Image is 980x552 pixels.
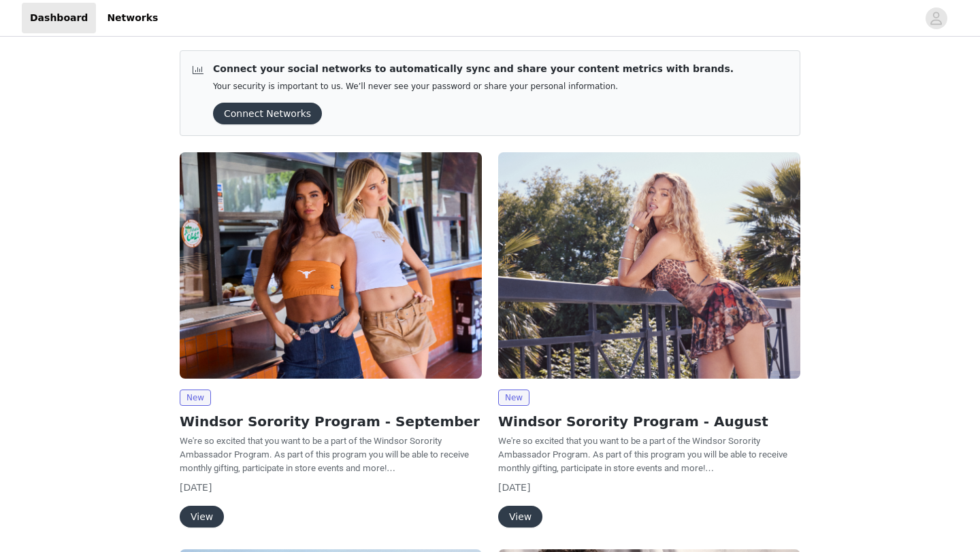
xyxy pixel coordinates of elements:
[930,7,943,29] div: avatar
[180,436,469,473] span: We're so excited that you want to be a part of the Windsor Sorority Ambassador Program. As part o...
[213,62,734,76] p: Connect your social networks to automatically sync and share your content metrics with brands.
[213,82,734,92] p: Your security is important to us. We’ll never see your password or share your personal information.
[498,411,800,432] h2: Windsor Sorority Program - August
[99,3,166,33] a: Networks
[213,103,322,124] button: Connect Networks
[180,152,482,379] img: Windsor
[22,3,96,33] a: Dashboard
[180,390,211,406] span: New
[180,411,482,432] h2: Windsor Sorority Program - September
[498,390,529,406] span: New
[498,482,530,493] span: [DATE]
[498,152,800,379] img: Windsor
[498,512,542,522] a: View
[180,482,212,493] span: [DATE]
[180,506,224,528] button: View
[498,436,787,473] span: We're so excited that you want to be a part of the Windsor Sorority Ambassador Program. As part o...
[498,506,542,528] button: View
[180,512,224,522] a: View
